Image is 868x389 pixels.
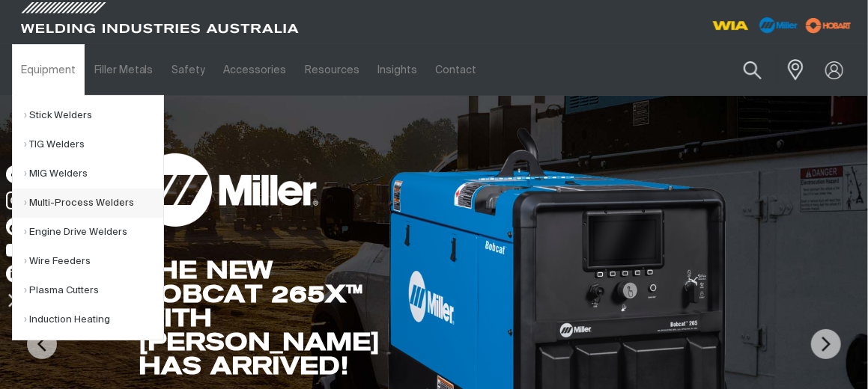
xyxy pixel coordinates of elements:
img: Facebook [6,165,24,183]
a: Contact [426,44,485,96]
img: Instagram [6,192,24,209]
a: Filler Metals [85,44,162,96]
a: Engine Drive Welders [24,218,163,247]
a: Equipment [12,44,85,96]
a: MIG Welders [24,159,163,189]
a: Accessories [214,44,295,96]
ul: Equipment Submenu [12,95,164,340]
a: Safety [163,44,214,96]
a: Stick Welders [24,101,163,130]
a: Wire Feeders [24,247,163,276]
img: miller [801,14,856,37]
a: Insights [368,44,426,96]
nav: Main [12,44,645,96]
img: TikTok [6,218,24,236]
div: THE NEW BOBCAT 265X™ WITH [PERSON_NAME] HAS ARRIVED! [139,258,384,378]
a: Plasma Cutters [24,276,163,305]
img: YouTube [6,244,24,257]
img: LinkedIn [6,265,24,283]
input: Product name or item number... [708,52,778,88]
img: PrevArrow [27,329,57,359]
a: Resources [296,44,368,96]
img: NextArrow [811,329,841,359]
button: Search products [727,52,778,88]
a: Multi-Process Welders [24,189,163,218]
img: hide socials [2,287,28,313]
a: TIG Welders [24,130,163,159]
a: Induction Heating [24,305,163,334]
